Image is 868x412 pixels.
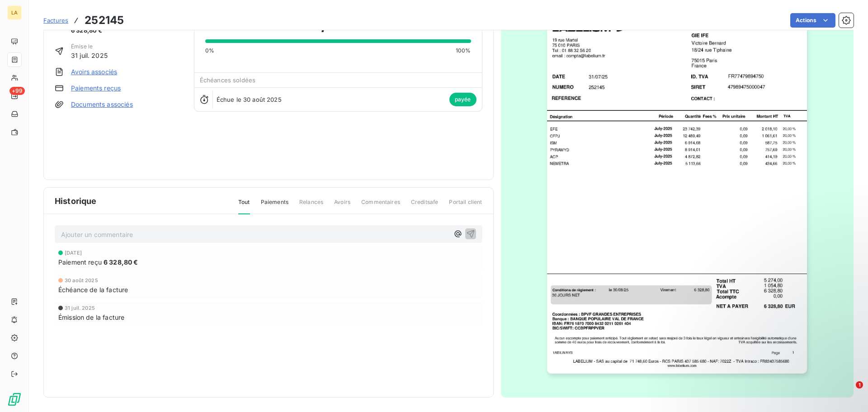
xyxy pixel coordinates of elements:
[449,198,482,213] span: Portail client
[65,278,98,283] span: 30 août 2025
[9,87,25,95] span: +99
[58,257,102,267] span: Paiement reçu
[200,76,256,84] span: Échéances soldées
[65,305,95,311] span: 31 juil. 2025
[411,198,439,213] span: Creditsafe
[71,84,121,93] a: Paiements reçus
[790,13,835,28] button: Actions
[85,12,124,28] h3: 252145
[7,392,22,407] img: Logo LeanPay
[856,381,863,388] span: 1
[71,43,108,51] span: Émise le
[449,93,476,106] span: payée
[687,324,868,388] iframe: Intercom notifications message
[547,5,807,374] img: invoice_thumbnail
[71,51,108,60] span: 31 juil. 2025
[65,250,82,256] span: [DATE]
[261,198,288,213] span: Paiements
[334,198,350,213] span: Avoirs
[837,381,859,403] iframe: Intercom live chat
[58,285,128,294] span: Échéance de la facture
[58,313,124,322] span: Émission de la facture
[43,16,68,25] a: Factures
[43,17,68,24] span: Factures
[361,198,400,213] span: Commentaires
[456,47,471,55] span: 100%
[238,198,250,214] span: Tout
[71,100,133,109] a: Documents associés
[71,67,117,76] a: Avoirs associés
[205,47,214,55] span: 0%
[71,26,108,35] span: 6 328,80 €
[55,195,97,207] span: Historique
[7,5,22,20] div: LA
[299,198,323,213] span: Relances
[217,96,282,103] span: Échue le 30 août 2025
[104,257,138,267] span: 6 328,80 €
